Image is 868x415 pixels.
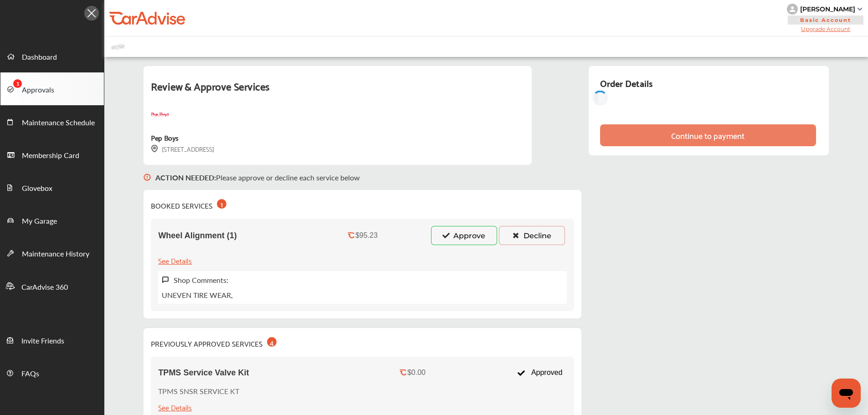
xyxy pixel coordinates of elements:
a: Dashboard [0,40,104,72]
b: ACTION NEEDED : [155,172,216,183]
div: $0.00 [407,369,426,377]
span: CarAdvise 360 [21,282,68,293]
img: svg+xml;base64,PHN2ZyB3aWR0aD0iMTYiIGhlaWdodD0iMTciIHZpZXdCb3g9IjAgMCAxNiAxNyIgZmlsbD0ibm9uZSIgeG... [151,145,158,153]
img: sCxJUJ+qAmfqhQGDUl18vwLg4ZYJ6CxN7XmbOMBAAAAAElFTkSuQmCC [858,8,862,10]
a: Maintenance Schedule [0,105,104,138]
div: Pep Boys [151,131,178,143]
img: knH8PDtVvWoAbQRylUukY18CTiRevjo20fAtgn5MLBQj4uumYvk2MzTtcAIzfGAtb1XOLVMAvhLuqoNAbL4reqehy0jehNKdM... [787,4,798,15]
span: Glovebox [22,183,52,195]
img: svg+xml;base64,PHN2ZyB3aWR0aD0iMTYiIGhlaWdodD0iMTciIHZpZXdCb3g9IjAgMCAxNiAxNyIgZmlsbD0ibm9uZSIgeG... [144,165,151,190]
img: placeholder_car.fcab19be.svg [111,41,125,52]
span: Maintenance History [22,248,89,260]
div: [PERSON_NAME] [800,5,855,13]
a: My Garage [0,204,104,236]
img: Icon.5fd9dcc7.svg [84,6,99,20]
span: My Garage [22,215,57,227]
div: Continue to payment [671,131,745,140]
a: Approvals [0,72,104,105]
p: UNEVEN TIRE WEAR, [162,290,233,300]
div: Approved [513,364,567,381]
div: See Details [158,254,192,266]
div: BOOKED SERVICES [151,197,226,211]
span: Upgrade Account [787,26,864,32]
button: Approve [431,226,497,245]
span: Membership Card [22,150,79,162]
div: Order Details [600,75,652,91]
div: See Details [158,401,192,413]
a: Maintenance History [0,236,104,269]
img: svg+xml;base64,PHN2ZyB3aWR0aD0iMTYiIGhlaWdodD0iMTciIHZpZXdCb3g9IjAgMCAxNiAxNyIgZmlsbD0ibm9uZSIgeG... [162,276,169,284]
img: logo-pepboys.png [151,106,169,124]
div: 4 [267,337,277,347]
span: Invite Friends [21,335,64,347]
label: Shop Comments: [174,275,228,285]
span: Wheel Alignment (1) [158,231,236,241]
p: Please approve or decline each service below [155,172,360,183]
div: $95.23 [355,231,378,240]
span: Dashboard [22,51,57,63]
a: Membership Card [0,138,104,171]
span: Basic Account [788,15,863,25]
span: FAQs [21,368,39,380]
iframe: Button to launch messaging window [832,379,861,408]
div: [STREET_ADDRESS] [151,143,214,154]
span: TPMS Service Valve Kit [158,368,249,378]
a: Glovebox [0,171,104,204]
div: PREVIOUSLY APPROVED SERVICES [151,335,277,349]
div: Review & Approve Services [151,77,524,106]
span: Maintenance Schedule [22,117,95,129]
span: Approvals [22,84,54,96]
div: 1 [217,199,226,209]
button: Decline [499,226,565,245]
p: TPMS SNSR SERVICE KT [158,386,239,396]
